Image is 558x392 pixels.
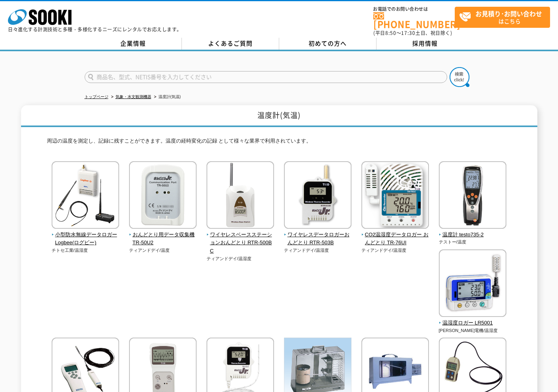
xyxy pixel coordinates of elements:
a: 温度計 testo735-2 [439,223,507,239]
img: ワイヤレスデータロガーおんどとり RTR-503B [284,161,351,231]
p: [PERSON_NAME]電機/温湿度 [439,327,507,334]
a: ワイヤレスデータロガーおんどとり RTR-503B [284,223,352,247]
a: お見積り･お問い合わせはこちら [455,7,550,28]
span: 17:30 [401,29,415,37]
span: 温湿度ロガー LR5001 [439,319,507,327]
a: 温湿度ロガー LR5001 [439,311,507,327]
input: 商品名、型式、NETIS番号を入力してください [85,71,447,83]
span: 小型防水無線データロガー Logbee(ログビー) [52,231,120,247]
p: 日々進化する計測技術と多種・多様化するニーズにレンタルでお応えします。 [8,27,182,32]
a: よくあるご質問 [182,38,279,50]
p: ティアンドデイ/温湿度 [361,247,429,254]
a: おんどとり用データ収集機 TR-50U2 [129,223,197,247]
span: CO2温湿度データロガー おんどとり TR-76UI [361,231,429,247]
img: btn_search.png [450,67,469,87]
p: 周辺の温度を測定し、記録に残すことができます。温度の経時変化の記録 として様々な業界で利用されています。 [47,137,512,149]
img: ワイヤレスベースステーションおんどとり RTR-500BC [207,161,274,231]
a: 気象・水文観測機器 [116,95,151,99]
span: 初めての方へ [309,39,347,48]
a: [PHONE_NUMBER] [373,12,455,29]
p: ティアンドデイ/温湿度 [207,255,274,262]
li: 温度計(気温) [153,93,181,101]
span: はこちら [459,7,550,27]
h1: 温度計(気温) [21,105,537,127]
strong: お見積り･お問い合わせ [475,9,542,18]
img: 温湿度ロガー LR5001 [439,249,506,319]
img: おんどとり用データ収集機 TR-50U2 [129,161,197,231]
img: 温度計 testo735-2 [439,161,506,231]
span: 温度計 testo735-2 [439,231,507,239]
p: テストー/温度 [439,239,507,245]
img: 小型防水無線データロガー Logbee(ログビー) [52,161,119,231]
p: ティアンドデイ/温湿度 [284,247,352,254]
a: CO2温湿度データロガー おんどとり TR-76UI [361,223,429,247]
span: ワイヤレスデータロガーおんどとり RTR-503B [284,231,352,247]
span: ワイヤレスベースステーションおんどとり RTR-500BC [207,231,274,255]
span: 8:50 [385,29,396,37]
a: 企業情報 [85,38,182,50]
p: チトセ工業/温湿度 [52,247,120,254]
a: ワイヤレスベースステーションおんどとり RTR-500BC [207,223,274,255]
a: 採用情報 [377,38,474,50]
span: おんどとり用データ収集機 TR-50U2 [129,231,197,247]
a: 小型防水無線データロガー Logbee(ログビー) [52,223,120,247]
img: CO2温湿度データロガー おんどとり TR-76UI [361,161,429,231]
span: お電話でのお問い合わせは [373,7,455,12]
a: トップページ [85,95,108,99]
span: (平日 ～ 土日、祝日除く) [373,29,452,37]
p: ティアンドデイ/温度 [129,247,197,254]
a: 初めての方へ [279,38,377,50]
